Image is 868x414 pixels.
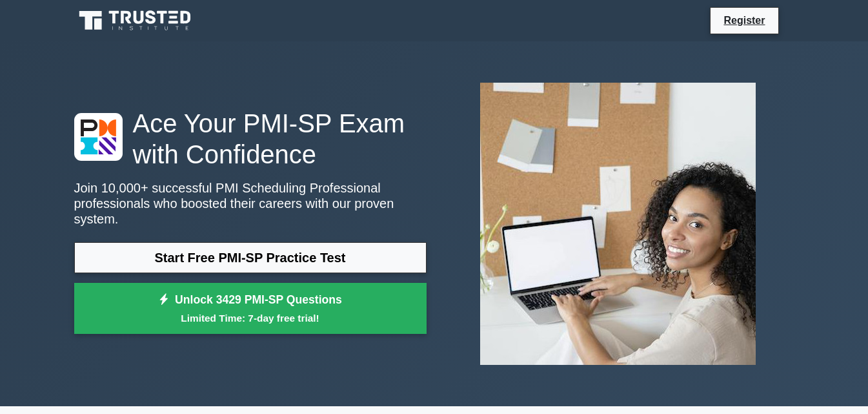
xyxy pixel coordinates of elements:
[74,108,427,170] h1: Ace Your PMI-SP Exam with Confidence
[74,242,427,273] a: Start Free PMI-SP Practice Test
[716,12,772,28] a: Register
[90,311,410,326] small: Limited Time: 7-day free trial!
[74,283,427,335] a: Unlock 3429 PMI-SP QuestionsLimited Time: 7-day free trial!
[74,180,427,227] p: Join 10,000+ successful PMI Scheduling Professional professionals who boosted their careers with ...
